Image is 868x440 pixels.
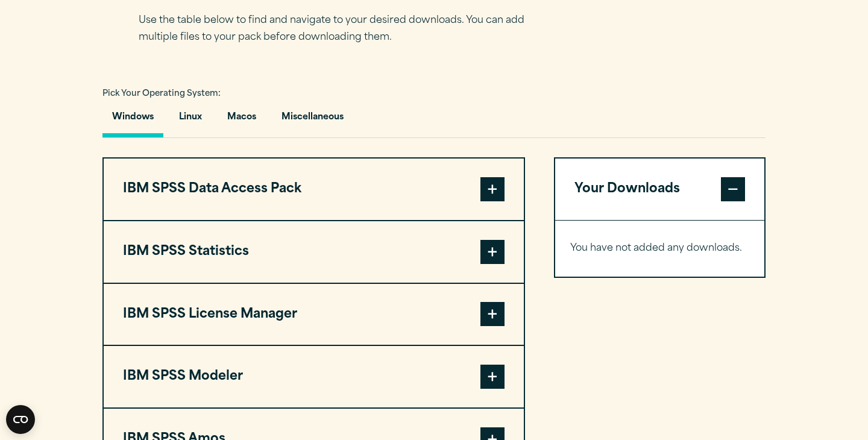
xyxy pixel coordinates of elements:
button: Linux [169,103,212,137]
p: You have not added any downloads. [570,240,749,257]
button: Windows [102,103,163,137]
button: Open CMP widget [6,405,35,434]
button: IBM SPSS License Manager [104,284,524,345]
button: IBM SPSS Statistics [104,221,524,283]
p: Use the table below to find and navigate to your desired downloads. You can add multiple files to... [139,12,542,47]
button: Your Downloads [555,159,764,220]
span: Pick Your Operating System: [102,90,221,98]
button: IBM SPSS Data Access Pack [104,159,524,220]
div: Your Downloads [555,220,764,277]
button: IBM SPSS Modeler [104,346,524,407]
button: Miscellaneous [272,103,353,137]
button: Macos [218,103,266,137]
